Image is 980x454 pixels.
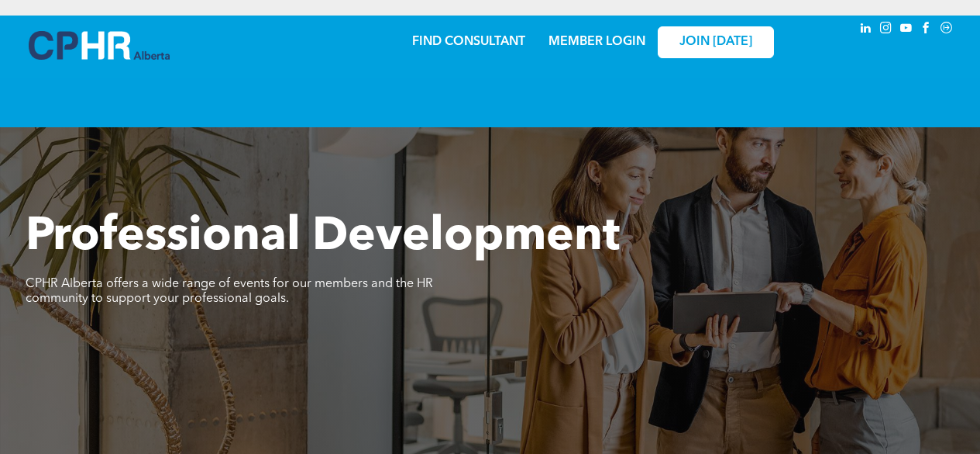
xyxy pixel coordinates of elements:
[878,19,895,40] a: instagram
[412,36,525,48] a: FIND CONSULTANT
[918,19,935,40] a: facebook
[26,214,620,261] span: Professional Development
[938,19,955,40] a: Social network
[898,19,915,40] a: youtube
[658,26,774,58] a: JOIN [DATE]
[679,35,752,50] span: JOIN [DATE]
[26,278,433,305] span: CPHR Alberta offers a wide range of events for our members and the HR community to support your p...
[548,36,645,48] a: MEMBER LOGIN
[858,19,875,40] a: linkedin
[29,31,170,60] img: A blue and white logo for cp alberta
